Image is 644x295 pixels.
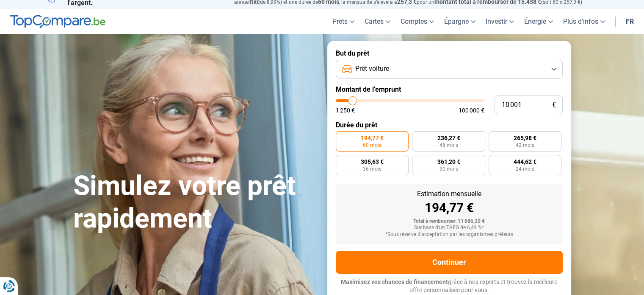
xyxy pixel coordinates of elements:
[359,9,395,34] a: Cartes
[516,143,534,148] span: 42 mois
[343,202,556,214] div: 194,77 €
[481,9,519,34] a: Investir
[336,49,563,57] label: But du prêt
[327,9,359,34] a: Prêts
[355,64,389,73] span: Prêt voiture
[336,85,563,93] label: Montant de l'emprunt
[439,143,458,148] span: 48 mois
[558,9,610,34] a: Plus d'infos
[343,191,556,197] div: Estimation mensuelle
[363,166,381,171] span: 36 mois
[459,107,484,113] span: 100 000 €
[437,135,460,141] span: 236,27 €
[514,135,536,141] span: 265,98 €
[552,101,556,109] span: €
[341,278,448,285] span: Maximisez vos chances de financement
[519,9,558,34] a: Énergie
[336,107,355,113] span: 1 250 €
[439,9,481,34] a: Épargne
[343,219,556,225] div: Total à rembourser: 11 686,20 €
[336,60,563,79] button: Prêt voiture
[343,225,556,231] div: Sur base d'un TAEG de 6,49 %*
[336,278,563,295] p: grâce à nos experts et trouvez la meilleure offre personnalisée pour vous.
[336,251,563,274] button: Continuer
[361,135,384,141] span: 194,77 €
[73,170,317,235] h1: Simulez votre prêt rapidement
[516,166,534,171] span: 24 mois
[621,9,639,34] a: fr
[439,166,458,171] span: 30 mois
[395,9,439,34] a: Comptes
[514,159,536,165] span: 444,62 €
[343,232,556,238] div: *Sous réserve d'acceptation par les organismes prêteurs
[437,159,460,165] span: 361,20 €
[10,15,105,28] img: TopCompare
[361,159,384,165] span: 305,63 €
[336,121,563,129] label: Durée du prêt
[363,143,381,148] span: 60 mois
